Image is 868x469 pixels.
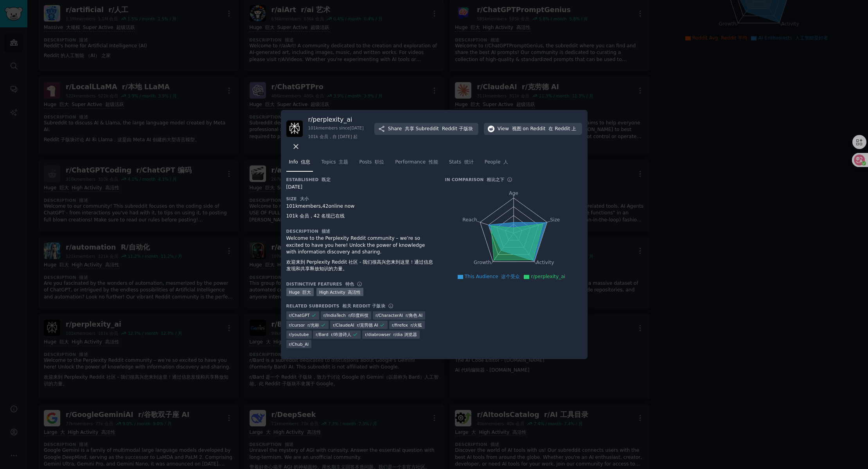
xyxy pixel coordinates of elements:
span: This Audience [465,274,520,279]
span: r/ CharacterAI [376,313,422,318]
span: Stats [449,159,474,166]
tspan: Growth [474,260,491,265]
h3: Distinctive Features [286,281,354,287]
div: 101k members, 42 online now [286,203,434,223]
span: r/perplexity_ai [531,274,565,279]
span: r/ firefox [392,322,422,328]
h3: In Comparison [445,177,505,182]
font: 在 Reddit 上 [548,126,576,131]
font: 相关 Reddit 子版块 [342,304,385,308]
button: View 视图on Reddit 在 Reddit 上 [484,123,582,135]
font: 巨大 [302,290,311,295]
span: r/ youtube [289,332,309,337]
font: 信息 [301,159,310,165]
tspan: Size [550,217,560,222]
font: 高活性 [348,290,361,295]
font: 性能 [429,159,438,165]
font: 主题 [339,159,348,165]
font: r/光标 [307,323,319,327]
a: People 人 [482,156,511,172]
tspan: Age [509,190,518,196]
div: [DATE] [286,184,434,191]
font: r/吟游诗人 [331,332,351,337]
span: r/ diabrowser [365,332,417,337]
h3: Related Subreddits [286,303,385,309]
span: Info [289,159,311,166]
div: Welcome to the Perplexity Reddit community – we’re so excited to have you here! Unlock the power ... [286,235,434,276]
a: Posts 职位 [356,156,387,172]
font: 职位 [375,159,384,165]
div: High Activity [316,288,363,296]
font: 视图 [512,126,521,131]
font: 101k 会员，42 名现已在线 [286,213,345,219]
h3: Established [286,177,434,182]
h3: Size [286,196,434,201]
font: 这个受众 [501,274,520,279]
div: Huge [286,288,314,296]
span: View [498,126,577,133]
a: Topics 主题 [318,156,351,172]
tspan: Activity [536,260,554,265]
font: r/印度科技 [349,313,369,318]
span: r/ ChatGPT [289,313,310,318]
span: People [485,159,509,166]
span: Share [388,126,473,133]
span: Subreddit [416,126,473,133]
font: 相比之下 [487,177,504,182]
span: r/ cursor [289,322,319,328]
div: 101k members since [DATE] [308,125,364,142]
tspan: Reach [462,217,477,222]
font: 既定 [322,177,331,182]
span: on Reddit [523,126,576,133]
font: 欢迎来到 Perplexity Reddit 社区 - 我们很高兴您来到这里！通过信息发现和共享释放知识的力量。 [286,259,433,272]
font: r/克劳德 AI [357,323,378,327]
h3: r/ perplexity_ai [308,115,364,124]
font: 描述 [322,229,331,234]
img: perplexity_ai [286,120,303,137]
font: r/dia 浏览器 [393,332,417,337]
font: r/火狐 [410,323,422,327]
h3: Description [286,228,434,234]
a: Info 信息 [286,156,313,172]
span: r/ Bard [316,332,351,337]
span: Posts [359,159,384,166]
font: 人 [503,159,508,165]
span: r/ IndiaTech [323,313,369,318]
span: r/ Chub_AI [289,341,309,347]
span: Performance [395,159,438,166]
font: 大小 [300,196,309,201]
font: 特色 [345,282,354,286]
font: Reddit 子版块 [442,126,473,131]
font: 统计 [464,159,474,165]
font: r/角色 AI [406,313,422,318]
span: Topics [321,159,348,166]
span: r/ ClaudeAI [333,322,378,328]
button: Share 共享Subreddit Reddit 子版块 [374,123,478,135]
font: 101k 会员，自 [DATE] 起 [308,134,358,139]
a: Performance 性能 [392,156,440,172]
a: Stats 统计 [446,156,476,172]
font: 共享 [405,126,414,131]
